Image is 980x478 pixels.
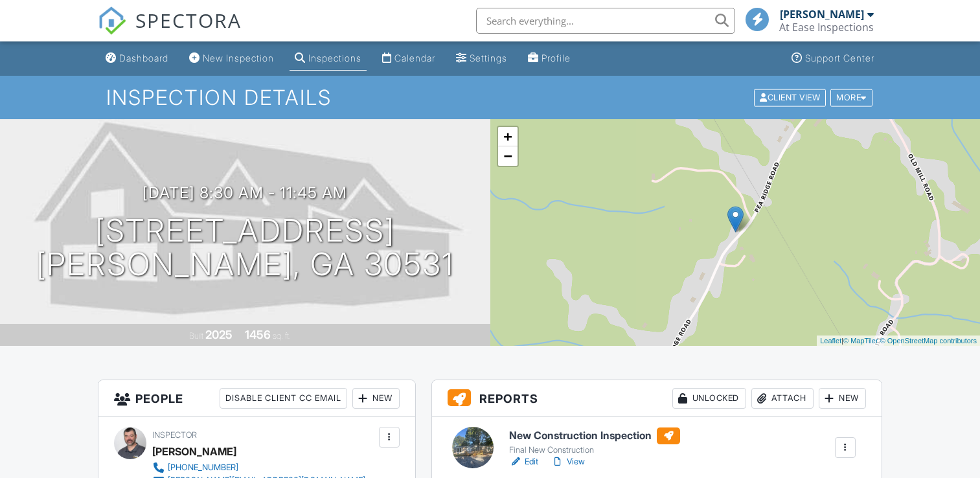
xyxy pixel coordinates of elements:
[98,17,242,45] a: SPECTORA
[394,52,435,63] div: Calendar
[106,86,874,109] h1: Inspection Details
[880,337,977,345] a: © OpenStreetMap contributors
[509,427,680,444] h6: New Construction Inspection
[672,388,746,409] div: Unlocked
[203,52,274,63] div: New Inspection
[220,388,347,409] div: Disable Client CC Email
[509,445,680,455] div: Final New Construction
[168,462,238,473] div: [PHONE_NUMBER]
[432,380,882,417] h3: Reports
[290,47,367,71] a: Inspections
[36,214,454,282] h1: [STREET_ADDRESS] [PERSON_NAME], GA 30531
[119,52,168,63] div: Dashboard
[352,388,400,409] div: New
[476,8,735,34] input: Search everything...
[100,47,174,71] a: Dashboard
[805,52,874,63] div: Support Center
[245,328,271,341] div: 1456
[754,89,826,106] div: Client View
[817,336,980,347] div: |
[843,337,878,345] a: © MapTiler
[205,328,233,341] div: 2025
[820,337,841,345] a: Leaflet
[523,47,576,71] a: Profile
[786,47,880,71] a: Support Center
[184,47,279,71] a: New Inspection
[142,184,347,201] h3: [DATE] 8:30 am - 11:45 am
[273,331,291,341] span: sq. ft.
[779,21,874,34] div: At Ease Inspections
[377,47,440,71] a: Calendar
[830,89,872,106] div: More
[753,92,829,102] a: Client View
[509,427,680,456] a: New Construction Inspection Final New Construction
[152,442,236,461] div: [PERSON_NAME]
[780,8,864,21] div: [PERSON_NAME]
[751,388,814,409] div: Attach
[498,146,518,166] a: Zoom out
[819,388,866,409] div: New
[98,380,415,417] h3: People
[98,6,126,35] img: The Best Home Inspection Software - Spectora
[451,47,512,71] a: Settings
[509,455,538,468] a: Edit
[498,127,518,146] a: Zoom in
[135,6,242,34] span: SPECTORA
[308,52,361,63] div: Inspections
[541,52,571,63] div: Profile
[152,461,365,474] a: [PHONE_NUMBER]
[551,455,585,468] a: View
[189,331,203,341] span: Built
[470,52,507,63] div: Settings
[152,430,197,440] span: Inspector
